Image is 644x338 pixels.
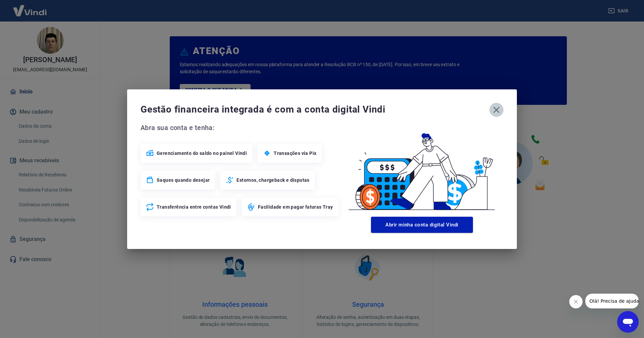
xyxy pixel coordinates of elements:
[258,204,333,210] span: Facilidade em pagar faturas Tray
[340,122,503,214] img: Good Billing
[141,122,340,133] span: Abra sua conta e tenha:
[236,177,309,183] span: Estornos, chargeback e disputas
[569,295,583,308] iframe: Fechar mensagem
[4,5,56,10] span: Olá! Precisa de ajuda?
[371,217,473,233] button: Abrir minha conta digital Vindi
[585,294,639,308] iframe: Mensagem da empresa
[274,150,316,157] span: Transações via Pix
[157,177,210,183] span: Saques quando desejar
[157,204,231,210] span: Transferência entre contas Vindi
[617,311,639,333] iframe: Botão para abrir a janela de mensagens
[157,150,247,157] span: Gerenciamento do saldo no painel Vindi
[141,103,489,116] span: Gestão financeira integrada é com a conta digital Vindi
